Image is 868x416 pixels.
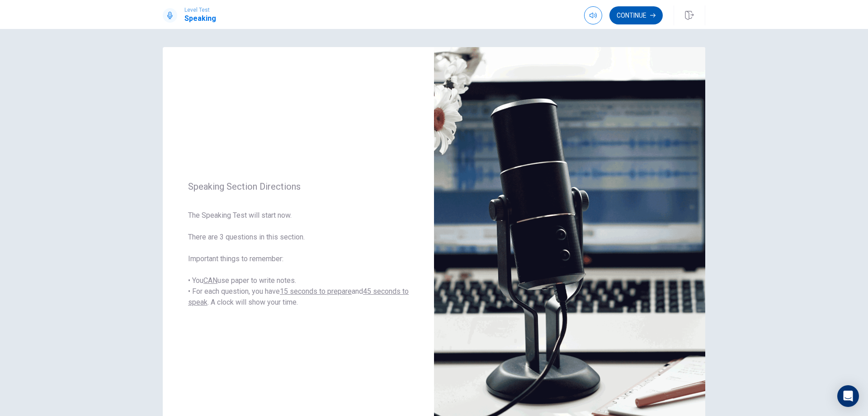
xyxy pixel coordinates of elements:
[184,13,216,24] h1: Speaking
[203,276,217,285] u: CAN
[609,6,663,24] button: Continue
[188,181,409,192] span: Speaking Section Directions
[280,287,352,296] u: 15 seconds to prepare
[837,385,859,407] div: Open Intercom Messenger
[188,210,409,308] span: The Speaking Test will start now. There are 3 questions in this section. Important things to reme...
[184,7,216,13] span: Level Test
